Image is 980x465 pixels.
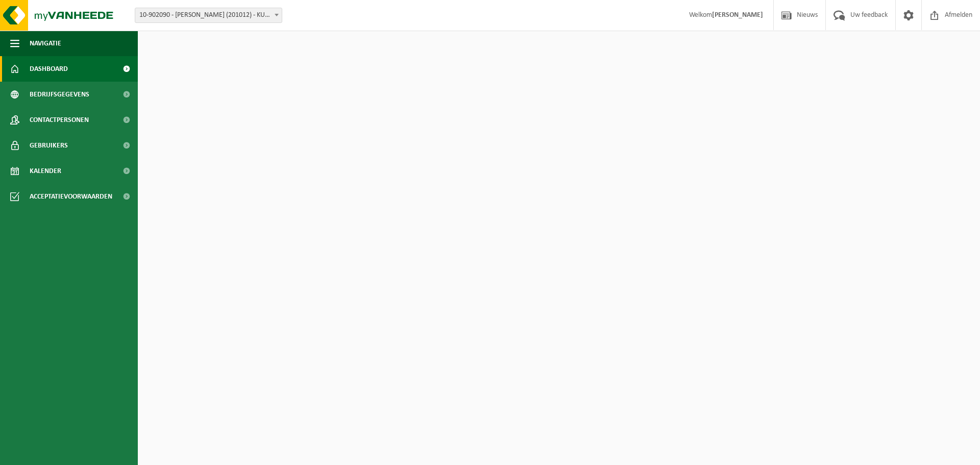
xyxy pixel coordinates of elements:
[712,11,763,19] strong: [PERSON_NAME]
[30,56,68,82] span: Dashboard
[30,158,61,184] span: Kalender
[30,184,112,209] span: Acceptatievoorwaarden
[30,107,89,133] span: Contactpersonen
[30,82,89,107] span: Bedrijfsgegevens
[135,8,282,22] span: 10-902090 - AVA KUURNE (201012) - KUURNE
[135,8,282,23] span: 10-902090 - AVA KUURNE (201012) - KUURNE
[30,31,61,56] span: Navigatie
[30,133,68,158] span: Gebruikers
